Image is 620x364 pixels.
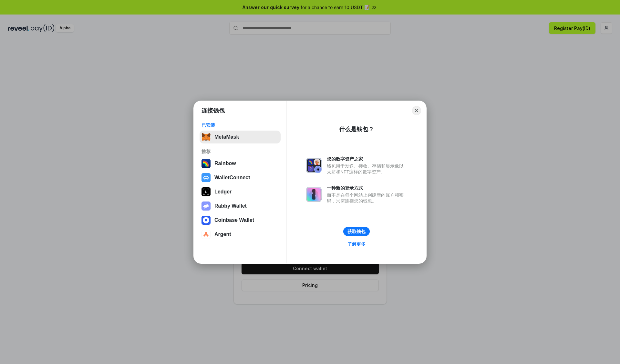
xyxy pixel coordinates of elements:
[201,149,279,154] div: 推荐
[214,161,236,166] div: Rainbow
[214,175,250,181] div: WalletConnect
[306,187,322,202] img: svg+xml,%3Csvg%20xmlns%3D%22http%3A%2F%2Fwww.w3.org%2F2000%2Fsvg%22%20fill%3D%22none%22%20viewBox...
[200,200,281,212] button: Rabby Wallet
[200,228,281,241] button: Argent
[214,134,239,140] div: MetaMask
[327,192,407,204] div: 而不是在每个网站上创建新的账户和密码，只需连接您的钱包。
[214,189,232,195] div: Ledger
[343,227,370,236] button: 获取钱包
[201,122,279,128] div: 已安装
[327,163,407,175] div: 钱包用于发送、接收、存储和显示像以太坊和NFT这样的数字资产。
[347,229,366,234] div: 获取钱包
[201,216,211,225] img: svg+xml,%3Csvg%20width%3D%2228%22%20height%3D%2228%22%20viewBox%3D%220%200%2028%2028%22%20fill%3D...
[327,156,407,162] div: 您的数字资产之家
[214,231,231,237] div: Argent
[339,125,374,133] div: 什么是钱包？
[201,173,211,182] img: svg+xml,%3Csvg%20width%3D%2228%22%20height%3D%2228%22%20viewBox%3D%220%200%2028%2028%22%20fill%3D...
[201,187,211,196] img: svg+xml,%3Csvg%20xmlns%3D%22http%3A%2F%2Fwww.w3.org%2F2000%2Fsvg%22%20width%3D%2228%22%20height%3...
[200,214,281,227] button: Coinbase Wallet
[347,241,366,247] div: 了解更多
[200,171,281,184] button: WalletConnect
[201,230,211,239] img: svg+xml,%3Csvg%20width%3D%2228%22%20height%3D%2228%22%20viewBox%3D%220%200%2028%2028%22%20fill%3D...
[201,133,211,142] img: svg+xml,%3Csvg%20fill%3D%22none%22%20height%3D%2233%22%20viewBox%3D%220%200%2035%2033%22%20width%...
[412,106,421,115] button: Close
[200,157,281,170] button: Rainbow
[200,185,281,198] button: Ledger
[344,240,369,248] a: 了解更多
[201,202,211,211] img: svg+xml,%3Csvg%20xmlns%3D%22http%3A%2F%2Fwww.w3.org%2F2000%2Fsvg%22%20fill%3D%22none%22%20viewBox...
[214,203,247,209] div: Rabby Wallet
[327,185,407,191] div: 一种新的登录方式
[201,107,225,114] h1: 连接钱包
[306,158,322,173] img: svg+xml,%3Csvg%20xmlns%3D%22http%3A%2F%2Fwww.w3.org%2F2000%2Fsvg%22%20fill%3D%22none%22%20viewBox...
[214,217,254,223] div: Coinbase Wallet
[201,159,211,168] img: svg+xml,%3Csvg%20width%3D%22120%22%20height%3D%22120%22%20viewBox%3D%220%200%20120%20120%22%20fil...
[200,131,281,143] button: MetaMask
